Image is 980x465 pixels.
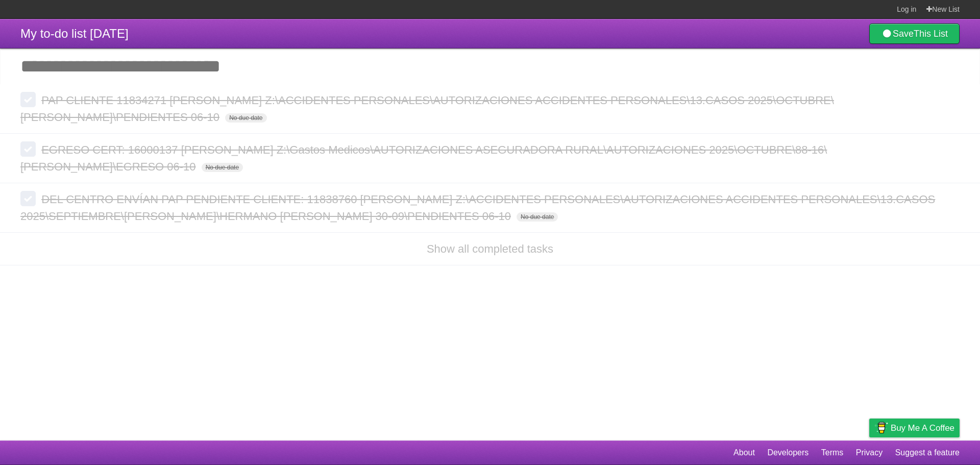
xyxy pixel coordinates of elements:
[821,443,844,462] a: Terms
[869,419,960,437] a: Buy me a coffee
[869,23,960,44] a: SaveThis List
[891,419,954,437] span: Buy me a coffee
[517,212,558,222] span: No due date
[914,29,948,39] b: This List
[20,94,834,124] span: PAP CLIENTE 11834271 [PERSON_NAME] Z:\ACCIDENTES PERSONALES\AUTORIZACIONES ACCIDENTES PERSONALES\...
[874,419,888,436] img: Buy me a coffee
[20,191,36,206] label: Done
[20,193,935,223] span: DEL CENTRO ENVÍAN PAP PENDIENTE CLIENTE: 11838760 [PERSON_NAME] Z:\ACCIDENTES PERSONALES\AUTORIZA...
[20,141,36,157] label: Done
[202,163,243,172] span: No due date
[20,92,36,107] label: Done
[225,113,266,123] span: No due date
[20,27,129,40] span: My to-do list [DATE]
[20,143,827,173] span: EGRESO CERT: 16000137 [PERSON_NAME] Z:\Gastos Medicos\AUTORIZACIONES ASEGURADORA RURAL\AUTORIZACI...
[427,242,553,255] a: Show all completed tasks
[767,443,808,462] a: Developers
[895,443,960,462] a: Suggest a feature
[733,443,755,462] a: About
[856,443,883,462] a: Privacy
